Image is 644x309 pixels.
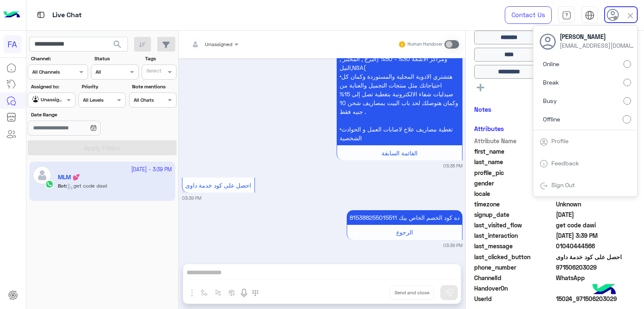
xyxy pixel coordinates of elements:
[474,189,554,198] span: locale
[474,210,554,219] span: signup_date
[560,32,635,41] span: [PERSON_NAME]
[474,125,504,132] h6: Attributes
[31,111,125,118] label: Date Range
[474,136,554,145] span: Attribute Name
[145,55,176,62] label: Tags
[112,39,122,49] span: search
[551,137,569,144] a: Profile
[540,138,548,146] img: tab
[443,242,462,249] small: 03:39 PM
[540,160,548,168] img: tab
[185,182,251,189] span: احصل على كود خدمة داوى
[28,140,177,155] button: Apply Filters
[31,55,87,62] label: Channel:
[556,284,636,293] span: null
[474,284,554,293] span: HandoverOn
[556,242,636,250] span: 01040444566
[3,6,20,24] img: Logo
[623,97,631,105] input: Busy
[623,79,631,86] input: Break
[556,210,636,219] span: 2024-12-06T15:50:45.283Z
[82,83,125,90] label: Priority
[543,59,559,68] span: Online
[558,6,575,24] a: tab
[623,115,631,124] input: Offline
[443,162,462,169] small: 03:38 PM
[474,242,554,250] span: last_message
[562,10,571,20] img: tab
[474,106,491,113] h6: Notes
[556,231,636,240] span: 2025-10-11T12:39:57.444Z
[145,67,161,77] div: Select
[3,35,21,53] div: FA
[474,147,554,156] span: first_name
[390,286,434,300] button: Send and close
[623,60,631,68] input: Online
[556,263,636,272] span: 971506203029
[396,229,413,236] span: الرجوع
[556,252,636,261] span: احصل على كود خدمة داوى
[132,83,175,90] label: Note mentions
[31,83,74,90] label: Assigned to:
[94,55,138,62] label: Status
[556,294,636,303] span: 15024_971506203029
[52,10,82,21] p: Live Chat
[626,11,635,21] img: close
[474,157,554,166] span: last_name
[474,294,554,303] span: UserId
[585,10,595,20] img: tab
[182,195,201,201] small: 03:39 PM
[474,231,554,240] span: last_interaction
[408,41,443,48] small: Human Handover
[543,78,559,87] span: Break
[347,210,462,225] p: 11/10/2025, 3:39 PM
[382,149,418,157] span: القائمة السابقة
[540,182,548,190] img: tab
[107,37,128,55] button: search
[474,168,554,177] span: profile_pic
[556,273,636,282] span: 2
[474,200,554,209] span: timezone
[560,41,635,50] span: [EMAIL_ADDRESS][DOMAIN_NAME]
[474,252,554,261] span: last_clicked_button
[474,273,554,282] span: ChannelId
[474,221,554,229] span: last_visited_flow
[505,6,552,24] a: Contact Us
[205,41,232,47] span: Unassigned
[36,10,46,20] img: tab
[543,115,560,124] span: Offline
[556,200,636,209] span: Unknown
[474,179,554,188] span: gender
[551,160,579,167] a: Feedback
[543,96,557,105] span: Busy
[551,181,575,188] a: Sign Out
[474,263,554,272] span: phone_number
[589,276,619,305] img: hulul-logo.png
[556,221,636,229] span: get code dawi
